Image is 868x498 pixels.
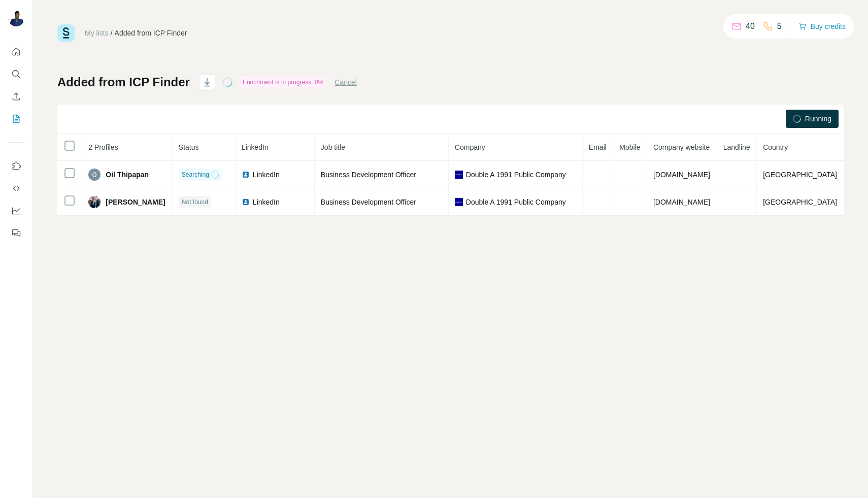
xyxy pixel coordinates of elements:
[619,143,640,151] span: Mobile
[723,143,750,151] span: Landline
[321,143,345,151] span: Job title
[8,87,24,106] button: Enrich CSV
[763,171,837,179] span: [GEOGRAPHIC_DATA]
[8,110,24,128] button: My lists
[455,143,485,151] span: Company
[111,28,113,38] li: /
[106,197,165,207] span: [PERSON_NAME]
[763,198,837,206] span: [GEOGRAPHIC_DATA]
[85,29,109,37] a: My lists
[589,143,607,151] span: Email
[466,197,566,207] span: Double A 1991 Public Company
[88,143,118,151] span: 2 Profiles
[57,24,75,42] img: Surfe Logo
[798,19,846,34] button: Buy credits
[242,198,250,206] img: LinkedIn logo
[763,143,788,151] span: Country
[8,65,24,83] button: Search
[466,170,566,180] span: Double A 1991 Public Company
[653,143,710,151] span: Company website
[115,28,187,38] div: Added from ICP Finder
[321,198,416,206] span: Business Development Officer
[182,170,209,179] span: Searching
[653,171,710,179] span: [DOMAIN_NAME]
[8,43,24,61] button: Quick start
[455,171,463,179] img: company-logo
[242,143,269,151] span: LinkedIn
[805,114,831,124] span: Running
[182,197,208,207] span: Not found
[253,170,280,180] span: LinkedIn
[653,198,710,206] span: [DOMAIN_NAME]
[455,198,463,206] img: company-logo
[8,10,24,26] img: Avatar
[777,20,782,32] p: 5
[8,157,24,175] button: Use Surfe on LinkedIn
[321,171,416,179] span: Business Development Officer
[242,171,250,179] img: LinkedIn logo
[179,143,199,151] span: Status
[8,179,24,197] button: Use Surfe API
[57,74,190,90] h1: Added from ICP Finder
[240,76,326,88] div: Enrichment is in progress: 0%
[8,224,24,242] button: Feedback
[335,77,357,87] button: Cancel
[88,169,101,181] img: Avatar
[253,197,280,207] span: LinkedIn
[106,170,149,180] span: Oil Thipapan
[8,202,24,220] button: Dashboard
[746,20,755,32] p: 40
[88,196,101,208] img: Avatar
